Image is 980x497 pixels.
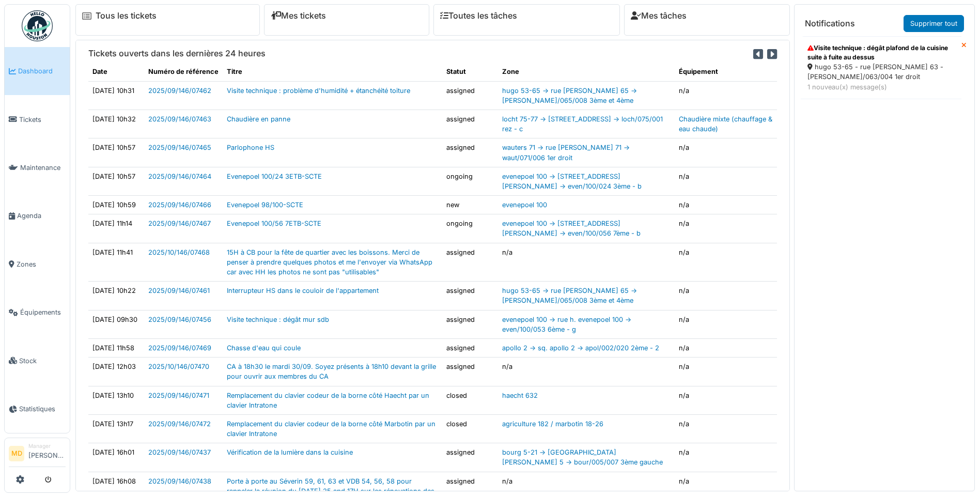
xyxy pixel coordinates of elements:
[442,167,498,195] td: ongoing
[88,49,266,58] h6: Tickets ouverts dans les dernières 24 heures
[22,10,53,41] img: Badge_color-CXgf-gQk.svg
[20,163,66,173] span: Maintenance
[271,11,326,21] a: Mes tickets
[148,287,210,294] a: 2025/09/146/07461
[227,287,379,294] a: Interrupteur HS dans le couloir de l'appartement
[88,310,144,338] td: [DATE] 09h30
[28,442,66,464] li: [PERSON_NAME]
[675,310,777,338] td: n/a
[442,358,498,386] td: assigned
[19,404,66,414] span: Statistiques
[88,110,144,138] td: [DATE] 10h32
[440,11,517,21] a: Toutes les tâches
[17,259,66,269] span: Zones
[20,307,66,317] span: Équipements
[442,386,498,414] td: closed
[148,201,211,209] a: 2025/09/146/07466
[148,420,211,428] a: 2025/09/146/07472
[502,87,637,104] a: hugo 53-65 -> rue [PERSON_NAME] 65 -> [PERSON_NAME]/065/008 3ème et 4ème
[498,358,675,386] td: n/a
[631,11,687,21] a: Mes tâches
[502,173,642,190] a: evenepoel 100 -> [STREET_ADDRESS][PERSON_NAME] -> even/100/024 3ème - b
[442,414,498,443] td: closed
[675,414,777,443] td: n/a
[88,338,144,357] td: [DATE] 11h58
[442,81,498,110] td: assigned
[227,87,410,95] a: Visite technique : problème d'humidité + étanchéité toiture
[5,95,70,143] a: Tickets
[88,443,144,472] td: [DATE] 16h01
[502,287,637,304] a: hugo 53-65 -> rue [PERSON_NAME] 65 -> [PERSON_NAME]/065/008 3ème et 4ème
[675,196,777,214] td: n/a
[502,201,547,209] a: evenepoel 100
[227,448,353,456] a: Vérification de la lumière dans la cuisine
[502,344,659,352] a: apollo 2 -> sq. apollo 2 -> apol/002/020 2ème - 2
[5,336,70,384] a: Stock
[96,11,157,21] a: Tous les tickets
[9,446,24,461] li: MD
[498,243,675,282] td: n/a
[227,363,436,380] a: CA à 18h30 le mardi 30/09. Soyez présents à 18h10 devant la grille pour ouvrir aux membres du CA
[675,443,777,472] td: n/a
[442,282,498,310] td: assigned
[88,196,144,214] td: [DATE] 10h59
[807,62,955,82] div: hugo 53-65 - rue [PERSON_NAME] 63 - [PERSON_NAME]/063/004 1er droit
[9,442,66,467] a: MD Manager[PERSON_NAME]
[675,338,777,357] td: n/a
[807,43,955,62] div: Visite technique : dégât plafond de la cuisine suite à fuite au dessus
[807,82,955,92] div: 1 nouveau(x) message(s)
[5,144,70,192] a: Maintenance
[148,115,211,123] a: 2025/09/146/07463
[148,248,210,256] a: 2025/10/146/07468
[502,220,641,237] a: evenepoel 100 -> [STREET_ADDRESS][PERSON_NAME] -> even/100/056 7ème - b
[5,385,70,433] a: Statistiques
[88,167,144,195] td: [DATE] 10h57
[227,316,329,323] a: Visite technique : dégât mur sdb
[144,63,223,81] th: Numéro de référence
[148,316,211,323] a: 2025/09/146/07456
[904,15,964,32] a: Supprimer tout
[675,81,777,110] td: n/a
[442,338,498,357] td: assigned
[18,66,66,76] span: Dashboard
[88,243,144,282] td: [DATE] 11h41
[227,248,432,276] a: 15H à CB pour la fête de quartier avec les boissons. Merci de penser à prendre quelques photos et...
[675,386,777,414] td: n/a
[442,110,498,138] td: assigned
[5,240,70,288] a: Zones
[19,115,66,125] span: Tickets
[679,115,772,133] a: Chaudière mixte (chauffage & eau chaude)
[227,173,322,180] a: Evenepoel 100/24 3ETB-SCTE
[19,356,66,366] span: Stock
[675,358,777,386] td: n/a
[148,448,211,456] a: 2025/09/146/07437
[502,115,663,133] a: locht 75-77 -> [STREET_ADDRESS] -> loch/075/001 rez - c
[227,344,301,352] a: Chasse d'eau qui coule
[801,36,961,99] a: Visite technique : dégât plafond de la cuisine suite à fuite au dessus hugo 53-65 - rue [PERSON_N...
[88,386,144,414] td: [DATE] 13h10
[88,138,144,167] td: [DATE] 10h57
[442,243,498,282] td: assigned
[148,220,211,227] a: 2025/09/146/07467
[5,288,70,336] a: Équipements
[498,63,675,81] th: Zone
[502,448,663,466] a: bourg 5-21 -> [GEOGRAPHIC_DATA][PERSON_NAME] 5 -> bour/005/007 3ème gauche
[28,442,66,450] div: Manager
[88,63,144,81] th: Date
[675,214,777,243] td: n/a
[227,220,321,227] a: Evenepoel 100/56 7ETB-SCTE
[148,144,211,151] a: 2025/09/146/07465
[675,243,777,282] td: n/a
[227,115,290,123] a: Chaudière en panne
[227,392,429,409] a: Remplacement du clavier codeur de la borne côté Haecht par un clavier Intratone
[148,344,211,352] a: 2025/09/146/07469
[5,192,70,240] a: Agenda
[227,144,274,151] a: Parlophone HS
[442,443,498,472] td: assigned
[502,144,630,161] a: wauters 71 -> rue [PERSON_NAME] 71 -> waut/071/006 1er droit
[148,477,211,485] a: 2025/09/146/07438
[227,420,435,438] a: Remplacement du clavier codeur de la borne côté Marbotin par un clavier Intratone
[148,87,211,95] a: 2025/09/146/07462
[442,214,498,243] td: ongoing
[88,414,144,443] td: [DATE] 13h17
